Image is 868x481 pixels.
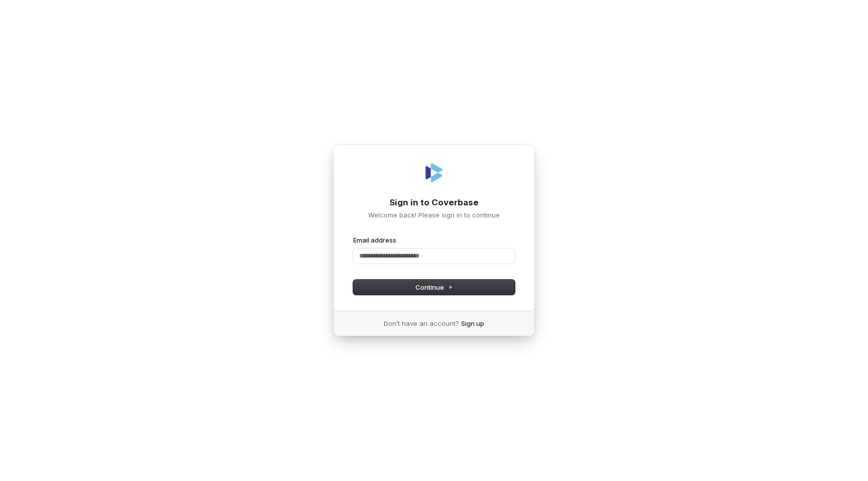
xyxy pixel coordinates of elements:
span: Don’t have an account? [384,319,459,328]
span: Continue [415,283,453,292]
a: Sign up [461,319,484,328]
h1: Sign in to Coverbase [353,197,515,209]
label: Email address [353,235,396,245]
p: Welcome back! Please sign in to continue [353,210,515,219]
img: Coverbase [422,161,446,185]
button: Continue [353,280,515,295]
